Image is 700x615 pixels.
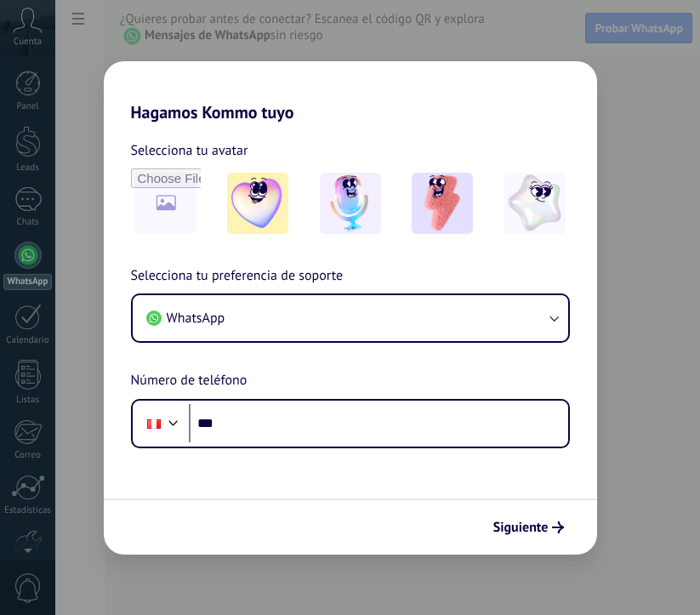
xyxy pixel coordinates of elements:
[133,295,568,341] button: WhatsApp
[104,61,597,122] h2: Hagamos Kommo tuyo
[227,173,288,234] img: -1.jpeg
[131,140,248,162] span: Selecciona tu avatar
[131,370,248,392] span: Número de teléfono
[131,265,344,288] span: Selecciona tu preferencia de soporte
[167,310,225,327] span: WhatsApp
[412,173,473,234] img: -3.jpeg
[320,173,381,234] img: -2.jpeg
[493,521,549,533] span: Siguiente
[138,406,170,441] div: Peru: + 51
[504,173,566,234] img: -4.jpeg
[486,513,572,542] button: Siguiente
